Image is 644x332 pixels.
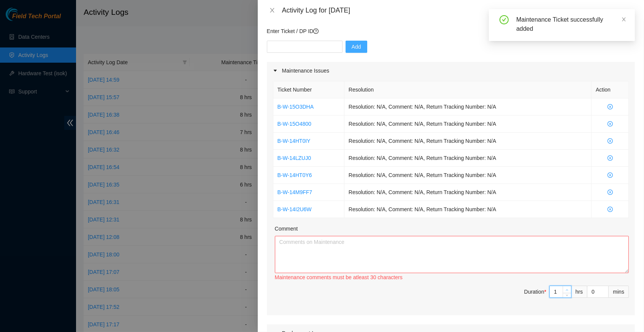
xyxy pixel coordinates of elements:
a: B-W-14HT0IY [278,138,311,144]
span: Add [352,43,361,51]
div: Maintenance comments must be atleast 30 characters [275,273,629,281]
span: close-circle [596,104,624,109]
td: Resolution: N/A, Comment: N/A, Return Tracking Number: N/A [344,167,592,184]
a: B-W-15O3DHA [278,104,314,110]
span: check-circle [500,15,509,24]
th: Ticket Number [273,81,344,98]
th: Resolution [344,81,592,98]
div: Maintenance Issues [267,62,635,79]
span: close-circle [596,138,624,144]
div: Activity Log for [DATE] [282,6,635,14]
label: Comment [275,224,298,233]
span: close-circle [596,207,624,212]
span: close-circle [596,190,624,195]
span: close [269,7,275,13]
span: down [565,293,569,298]
a: B-W-14M9FF7 [278,189,312,195]
div: Maintenance Ticket successfully added [516,15,626,33]
th: Action [592,81,629,98]
td: Resolution: N/A, Comment: N/A, Return Tracking Number: N/A [344,133,592,150]
span: close-circle [596,172,624,178]
td: Resolution: N/A, Comment: N/A, Return Tracking Number: N/A [344,115,592,133]
span: Increase Value [563,286,571,293]
span: up [565,288,569,292]
span: question-circle [313,28,319,34]
td: Resolution: N/A, Comment: N/A, Return Tracking Number: N/A [344,184,592,201]
span: close-circle [596,121,624,126]
span: close-circle [596,155,624,161]
div: hrs [571,286,587,298]
span: caret-right [273,68,278,73]
span: close [621,17,627,22]
button: Close [267,7,278,14]
a: B-W-14HT0Y6 [278,172,312,178]
p: Enter Ticket / DP ID [267,27,635,35]
td: Resolution: N/A, Comment: N/A, Return Tracking Number: N/A [344,150,592,167]
a: B-W-14I2U6W [278,206,312,212]
span: Decrease Value [563,293,571,297]
div: Duration [524,288,546,296]
div: mins [609,286,629,298]
td: Resolution: N/A, Comment: N/A, Return Tracking Number: N/A [344,98,592,115]
a: B-W-15O4800 [278,121,311,127]
td: Resolution: N/A, Comment: N/A, Return Tracking Number: N/A [344,201,592,218]
textarea: Comment [275,236,629,273]
button: Add [346,41,367,53]
a: B-W-14LZUJ0 [278,155,311,161]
